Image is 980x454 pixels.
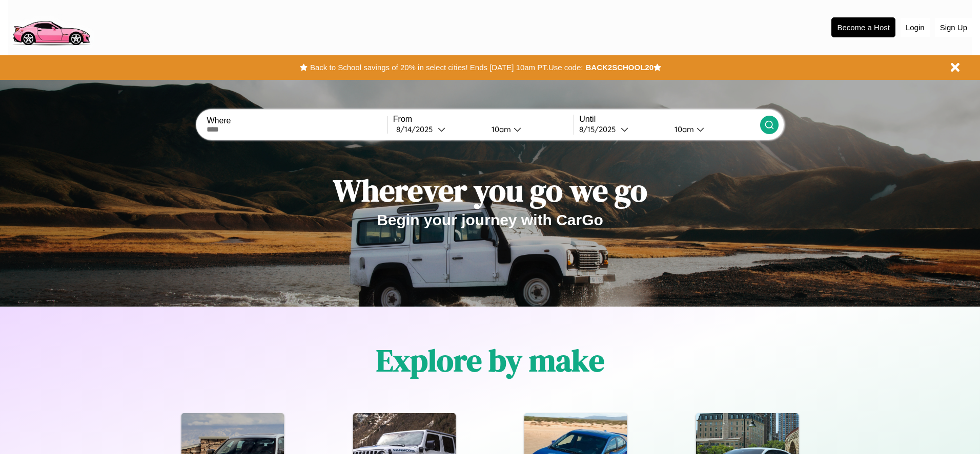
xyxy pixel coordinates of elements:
h1: Explore by make [376,339,604,381]
img: logo [8,5,94,48]
b: BACK2SCHOOL20 [585,63,654,72]
button: Login [901,18,930,37]
button: 8/14/2025 [393,124,483,135]
div: 8 / 15 / 2025 [579,124,621,134]
button: 10am [483,124,574,135]
button: Become a Host [831,17,895,37]
button: 10am [666,124,760,135]
div: 10am [486,124,514,134]
button: Sign Up [935,18,972,37]
label: Where [207,116,387,125]
div: 10am [669,124,697,134]
div: 8 / 14 / 2025 [396,124,438,134]
label: Until [579,115,760,124]
label: From [393,115,574,124]
button: Back to School savings of 20% in select cities! Ends [DATE] 10am PT.Use code: [308,60,585,75]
